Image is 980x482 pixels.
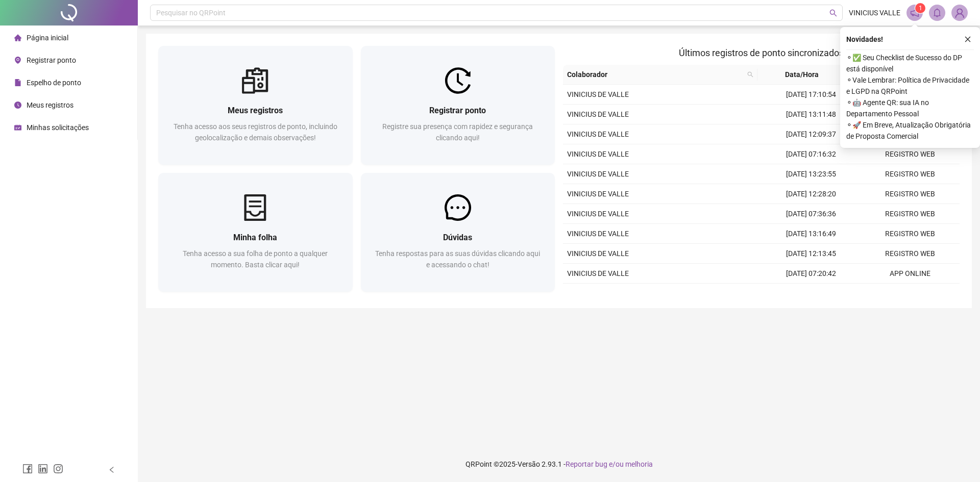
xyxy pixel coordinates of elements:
[27,34,68,42] span: Página inicial
[375,249,540,269] span: Tenha respostas para as suas dúvidas clicando aqui e acessando o chat!
[762,224,861,244] td: [DATE] 13:16:49
[567,110,629,118] span: VINICIUS DE VALLE
[964,36,971,43] span: close
[138,446,980,482] footer: QRPoint © 2025 - 2.93.1 -
[846,52,974,74] span: ⚬ ✅ Seu Checklist de Sucesso do DP está disponível
[762,85,861,105] td: [DATE] 17:10:54
[174,122,337,142] span: Tenha acesso aos seus registros de ponto, incluindo geolocalização e demais observações!
[14,79,21,86] span: file
[846,119,974,142] span: ⚬ 🚀 Em Breve, Atualização Obrigatória de Proposta Comercial
[919,5,922,12] span: 1
[915,3,925,13] sup: 1
[361,173,555,292] a: DúvidasTenha respostas para as suas dúvidas clicando aqui e acessando o chat!
[27,56,76,64] span: Registrar ponto
[933,8,942,17] span: bell
[14,57,21,64] span: environment
[567,69,743,80] span: Colaborador
[846,74,974,97] span: ⚬ Vale Lembrar: Política de Privacidade e LGPD na QRPoint
[910,8,919,17] span: notification
[762,204,861,224] td: [DATE] 07:36:36
[228,106,283,115] span: Meus registros
[762,164,861,184] td: [DATE] 13:23:55
[22,464,33,474] span: facebook
[567,210,629,218] span: VINICIUS DE VALLE
[861,184,960,204] td: REGISTRO WEB
[567,170,629,178] span: VINICIUS DE VALLE
[762,144,861,164] td: [DATE] 07:16:32
[861,144,960,164] td: REGISTRO WEB
[747,71,753,78] span: search
[762,244,861,264] td: [DATE] 12:13:45
[14,102,21,109] span: clock-circle
[846,34,883,45] span: Novidades !
[567,130,629,138] span: VINICIUS DE VALLE
[762,69,843,80] span: Data/Hora
[567,90,629,98] span: VINICIUS DE VALLE
[861,264,960,284] td: APP ONLINE
[762,105,861,124] td: [DATE] 13:11:48
[27,79,81,87] span: Espelho de ponto
[233,233,277,242] span: Minha folha
[382,122,533,142] span: Registre sua presença com rapidez e segurança clicando aqui!
[567,190,629,198] span: VINICIUS DE VALLE
[762,264,861,284] td: [DATE] 07:20:42
[952,5,967,20] img: 87292
[429,106,486,115] span: Registrar ponto
[861,244,960,264] td: REGISTRO WEB
[53,464,63,474] span: instagram
[757,65,855,85] th: Data/Hora
[846,97,974,119] span: ⚬ 🤖 Agente QR: sua IA no Departamento Pessoal
[158,46,353,165] a: Meus registrosTenha acesso aos seus registros de ponto, incluindo geolocalização e demais observa...
[829,9,837,17] span: search
[14,124,21,131] span: schedule
[762,184,861,204] td: [DATE] 12:28:20
[443,233,472,242] span: Dúvidas
[679,47,844,58] span: Últimos registros de ponto sincronizados
[567,230,629,238] span: VINICIUS DE VALLE
[108,466,115,473] span: left
[861,224,960,244] td: REGISTRO WEB
[566,460,653,468] span: Reportar bug e/ou melhoria
[861,164,960,184] td: REGISTRO WEB
[38,464,48,474] span: linkedin
[567,150,629,158] span: VINICIUS DE VALLE
[762,284,861,303] td: [DATE] 17:28:01
[762,124,861,144] td: [DATE] 12:09:37
[861,204,960,224] td: REGISTRO WEB
[849,7,900,18] span: VINICIUS VALLE
[567,269,629,277] span: VINICIUS DE VALLE
[27,123,89,132] span: Minhas solicitações
[361,46,555,165] a: Registrar pontoRegistre sua presença com rapidez e segurança clicando aqui!
[518,460,540,468] span: Versão
[861,284,960,303] td: REGISTRO WEB
[567,249,629,258] span: VINICIUS DE VALLE
[745,67,755,82] span: search
[27,101,73,109] span: Meus registros
[158,173,353,292] a: Minha folhaTenha acesso a sua folha de ponto a qualquer momento. Basta clicar aqui!
[183,249,328,269] span: Tenha acesso a sua folha de ponto a qualquer momento. Basta clicar aqui!
[14,34,21,41] span: home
